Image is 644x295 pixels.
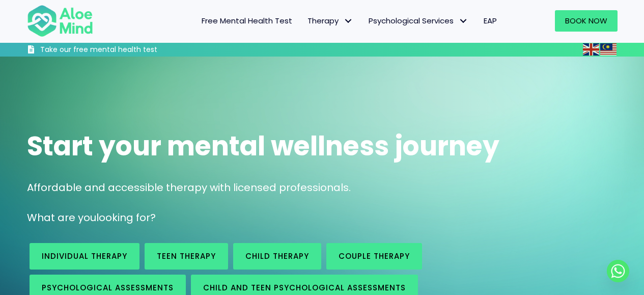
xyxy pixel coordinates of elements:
span: Free Mental Health Test [202,15,292,26]
span: Child and Teen Psychological assessments [203,282,406,293]
a: Individual therapy [30,243,139,270]
a: English [583,43,600,55]
span: Book Now [565,15,607,26]
a: Malay [600,43,618,55]
nav: Menu [106,10,505,32]
span: Individual therapy [42,251,127,261]
span: What are you [27,210,96,225]
a: Psychological ServicesPsychological Services: submenu [361,10,476,32]
span: Child Therapy [245,251,309,261]
span: Therapy [307,15,353,26]
img: ms [600,43,617,56]
a: Whatsapp [607,260,629,282]
span: Start your mental wellness journey [27,127,499,165]
a: TherapyTherapy: submenu [300,10,361,32]
a: Teen Therapy [145,243,228,270]
a: Take our free mental health test [27,45,212,57]
a: Book Now [555,10,618,32]
span: Psychological Services: submenu [456,14,471,29]
img: en [583,43,599,56]
a: Couple therapy [326,243,422,270]
p: Affordable and accessible therapy with licensed professionals. [27,180,618,195]
span: EAP [484,15,497,26]
a: Free Mental Health Test [194,10,300,32]
a: Child Therapy [233,243,321,270]
span: Psychological Services [369,15,468,26]
span: Teen Therapy [157,251,216,261]
span: looking for? [96,210,156,225]
span: Therapy: submenu [341,14,356,29]
span: Couple therapy [339,251,410,261]
h3: Take our free mental health test [40,45,212,55]
span: Psychological assessments [42,282,174,293]
img: Aloe mind Logo [27,4,93,38]
a: EAP [476,10,505,32]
